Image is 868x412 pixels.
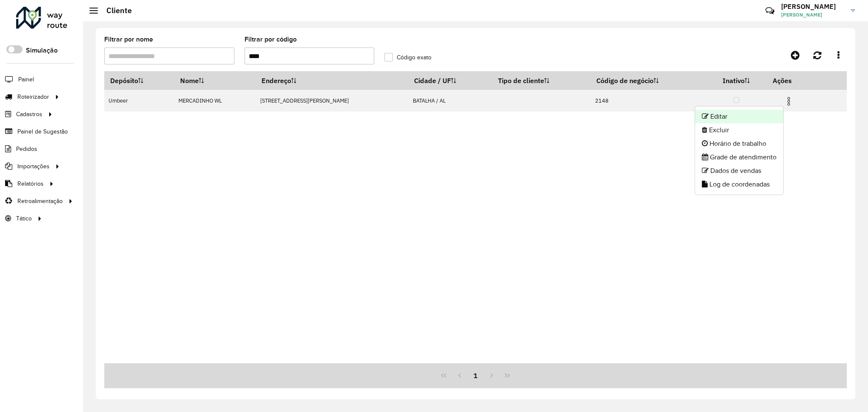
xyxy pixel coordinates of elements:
li: Grade de atendimento [695,150,783,164]
label: Filtrar por código [245,34,297,45]
label: Filtrar por nome [104,34,153,45]
span: Painel [18,75,34,84]
li: Excluir [695,123,783,137]
th: Depósito [104,72,174,90]
th: Tipo de cliente [492,72,590,90]
h2: Cliente [98,6,132,15]
li: Dados de vendas [695,164,783,178]
th: Cidade / UF [408,72,492,90]
th: Endereço [256,72,408,90]
span: Importações [17,162,50,171]
li: Editar [695,110,783,123]
td: 2148 [590,90,706,111]
span: Relatórios [17,179,44,188]
th: Código de negócio [590,72,706,90]
a: Contato Rápido [761,2,779,20]
td: Umbeer [104,90,174,111]
span: Cadastros [16,110,42,119]
td: MERCADINHO WL [174,90,256,111]
label: Simulação [26,45,58,56]
h3: [PERSON_NAME] [781,3,845,11]
span: Tático [16,214,32,223]
label: Código exato [384,53,431,62]
th: Nome [174,72,256,90]
th: Inativo [706,72,767,90]
th: Ações [767,72,818,89]
span: Painel de Sugestão [17,127,68,136]
td: [STREET_ADDRESS][PERSON_NAME] [256,90,408,111]
li: Horário de trabalho [695,137,783,150]
span: Retroalimentação [17,197,63,206]
li: Log de coordenadas [695,178,783,191]
span: [PERSON_NAME] [781,11,845,19]
td: BATALHA / AL [408,90,492,111]
button: 1 [467,367,484,384]
span: Pedidos [16,145,37,153]
span: Roteirizador [17,92,49,101]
